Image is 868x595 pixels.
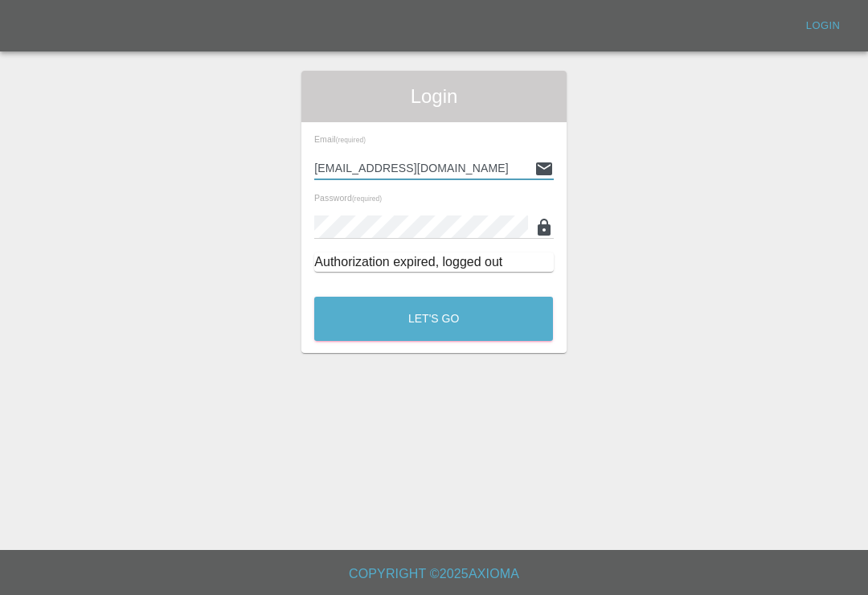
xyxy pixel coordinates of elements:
[314,252,553,272] div: Authorization expired, logged out
[314,84,553,109] span: Login
[314,193,382,203] span: Password
[314,134,366,144] span: Email
[314,297,553,341] button: Let's Go
[797,14,849,39] a: Login
[336,137,366,144] small: (required)
[13,563,855,585] h6: Copyright © 2025 Axioma
[352,195,382,203] small: (required)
